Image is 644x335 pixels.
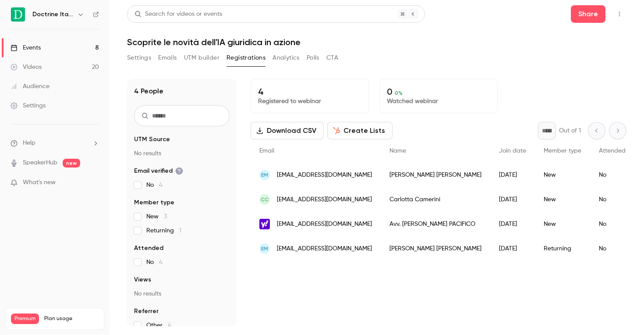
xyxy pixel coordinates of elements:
span: 1 [179,228,181,234]
button: Registrations [226,51,265,65]
button: Emails [158,51,177,65]
div: New [535,163,590,187]
span: Views [134,275,151,284]
p: Registered to webinar [258,97,361,106]
span: Attended [134,244,163,253]
span: Member type [544,148,581,154]
span: Name [389,148,406,154]
button: Settings [127,51,151,65]
span: What's new [23,178,56,187]
button: Share [571,5,605,23]
div: Search for videos or events [134,10,222,19]
span: EM [261,245,268,253]
span: EM [261,171,268,179]
span: Help [23,139,35,148]
img: Doctrine Italia [11,7,25,21]
span: UTM Source [134,135,170,144]
span: 4 [159,182,163,188]
span: [EMAIL_ADDRESS][DOMAIN_NAME] [277,195,372,204]
span: Attended [599,148,626,154]
span: 4 [168,322,171,328]
div: New [535,187,590,212]
img: yahoo.it [259,219,270,229]
p: No results [134,289,230,298]
span: [EMAIL_ADDRESS][DOMAIN_NAME] [277,244,372,253]
span: 3 [164,214,167,220]
span: Returning [146,226,181,235]
p: Watched webinar [387,97,490,106]
div: No [590,212,634,236]
span: Plan usage [44,315,99,322]
h1: Scoprite le novità dell'IA giuridica in azione [127,37,626,47]
div: No [590,236,634,261]
div: [DATE] [490,163,535,187]
a: SpeakerHub [23,158,57,167]
span: New [146,212,167,221]
div: Events [11,43,41,52]
p: Out of 1 [559,126,581,135]
span: Other [146,321,171,330]
h1: 4 People [134,86,163,96]
iframe: Noticeable Trigger [88,179,99,187]
span: CC [261,196,269,203]
p: 0 [387,86,490,97]
button: Analytics [272,51,300,65]
div: Videos [11,63,42,71]
div: Audience [11,82,50,91]
div: Avv. [PERSON_NAME] PACIFICO [381,212,490,236]
button: Download CSV [251,122,324,139]
button: Create Lists [327,122,393,139]
div: [DATE] [490,236,535,261]
span: Email [259,148,274,154]
button: CTA [326,51,338,65]
div: Settings [11,101,46,110]
span: Email verified [134,167,183,175]
span: Join date [499,148,526,154]
span: 4 [159,259,163,265]
button: UTM builder [184,51,219,65]
li: help-dropdown-opener [11,139,99,148]
button: Polls [307,51,319,65]
span: Member type [134,198,174,207]
span: 0 % [395,90,403,96]
span: Referrer [134,307,159,316]
span: [EMAIL_ADDRESS][DOMAIN_NAME] [277,220,372,229]
p: No results [134,149,230,158]
span: new [63,159,80,167]
span: No [146,258,163,267]
div: [DATE] [490,212,535,236]
div: Returning [535,236,590,261]
span: [EMAIL_ADDRESS][DOMAIN_NAME] [277,171,372,180]
h6: Doctrine Italia [32,10,74,19]
div: New [535,212,590,236]
div: Carlotta Camerini [381,187,490,212]
span: Premium [11,314,39,324]
div: [PERSON_NAME] [PERSON_NAME] [381,163,490,187]
div: No [590,187,634,212]
p: 4 [258,86,361,97]
div: No [590,163,634,187]
span: No [146,181,163,189]
div: [DATE] [490,187,535,212]
div: [PERSON_NAME] [PERSON_NAME] [381,236,490,261]
section: facet-groups [134,135,230,330]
